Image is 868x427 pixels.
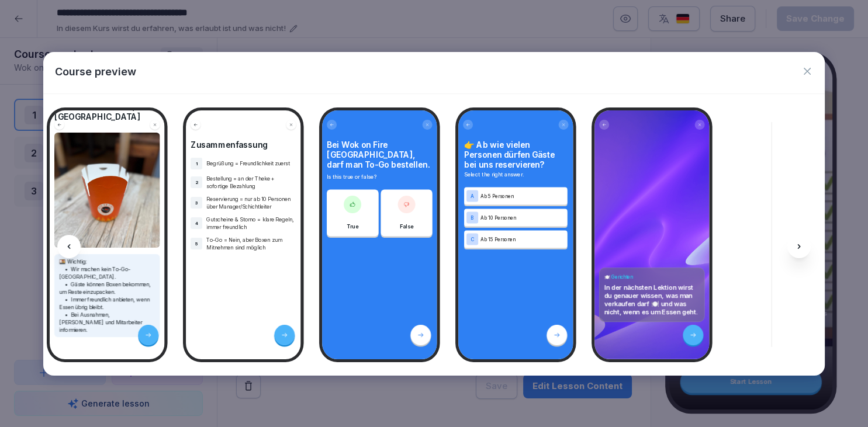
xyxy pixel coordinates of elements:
[195,220,198,226] p: 4
[55,64,136,79] p: Course preview
[327,140,433,169] h4: Bei Wok on Fire [GEOGRAPHIC_DATA], darf man To-Go bestellen.
[480,192,565,199] p: Ab 5 Personen
[195,199,198,206] p: 3
[604,283,700,315] p: In der nächsten Lektion wirst du genauer wissen, was man verkaufen darf 🍽️ und was nicht, wenn es...
[471,215,475,220] p: B
[191,140,296,150] h4: Zusammenfassung
[471,237,474,242] p: C
[206,175,296,190] p: Bestellung = an der Theke + sofortige Bezahlung
[327,173,433,181] p: Is this true or false?
[604,273,700,280] h4: 🍽️ Gerichten
[54,133,160,248] img: Image and Text preview image
[196,160,198,166] p: 1
[206,159,296,167] p: Begrüßung = Freundlichkeit zuerst
[54,102,160,121] h4: To-Go & Mitnehmen/WOF [GEOGRAPHIC_DATA]
[206,236,296,251] p: To-Go = Nein, aber Boxen zum Mitnehmen sind möglich
[206,195,296,210] p: Reservierung = nur ab 10 Personen über Manager/Schichtleiter
[206,216,296,231] p: Gutscheine & Storno = klare Regeln, immer freundlich
[347,222,358,230] p: True
[480,214,565,221] p: Ab 10 Personen
[59,258,155,334] p: 🍱 Wichtig: • Wir machen kein To-Go-[GEOGRAPHIC_DATA]. • Gäste können Boxen bekommen, um Reste ein...
[195,179,198,185] p: 2
[464,140,568,169] h4: 👉 Ab wie vielen Personen dürfen Gäste bei uns reservieren?
[480,235,565,242] p: Ab 15 Personen
[464,171,568,179] p: Select the right answer.
[400,222,414,230] p: False
[471,193,474,199] p: A
[195,240,198,247] p: 5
